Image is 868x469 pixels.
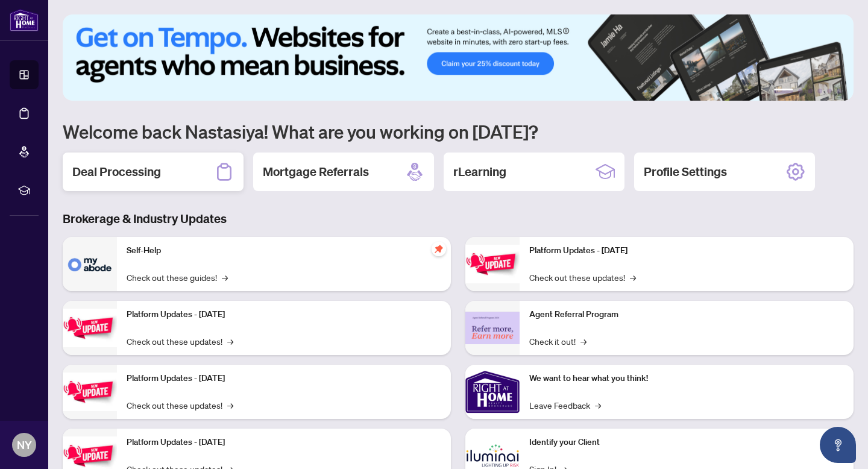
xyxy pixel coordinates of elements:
h3: Brokerage & Industry Updates [63,210,854,227]
img: Platform Updates - July 21, 2025 [63,373,117,411]
span: NY [17,436,32,453]
p: Self-Help [127,244,441,257]
button: 6 [837,89,841,93]
img: logo [10,9,39,31]
img: Agent Referral Program [465,312,520,345]
span: → [227,335,233,348]
button: 4 [817,89,822,93]
span: → [595,398,601,412]
a: Check out these guides!→ [127,271,228,284]
span: pushpin [432,242,446,256]
p: Platform Updates - [DATE] [529,244,844,257]
h2: rLearning [453,163,506,180]
h2: Profile Settings [644,163,727,180]
span: → [630,271,636,284]
button: 5 [827,89,832,93]
a: Check out these updates!→ [529,271,636,284]
button: 3 [808,89,813,93]
a: Check it out!→ [529,335,587,348]
h2: Mortgage Referrals [263,163,369,180]
p: We want to hear what you think! [529,372,844,385]
img: We want to hear what you think! [465,365,520,419]
a: Leave Feedback→ [529,398,601,412]
p: Platform Updates - [DATE] [127,308,441,321]
span: → [222,271,228,284]
p: Identify your Client [529,436,844,449]
img: Self-Help [63,237,117,291]
button: Open asap [820,427,856,463]
a: Check out these updates!→ [127,398,233,412]
img: Platform Updates - September 16, 2025 [63,309,117,347]
h1: Welcome back Nastasiya! What are you working on [DATE]? [63,120,854,143]
span: → [227,398,233,412]
img: Slide 0 [63,14,854,101]
span: → [580,335,587,348]
button: 2 [798,89,803,93]
p: Platform Updates - [DATE] [127,436,441,449]
p: Agent Referral Program [529,308,844,321]
button: 1 [774,89,793,93]
a: Check out these updates!→ [127,335,233,348]
p: Platform Updates - [DATE] [127,372,441,385]
h2: Deal Processing [72,163,161,180]
img: Platform Updates - June 23, 2025 [465,245,520,283]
